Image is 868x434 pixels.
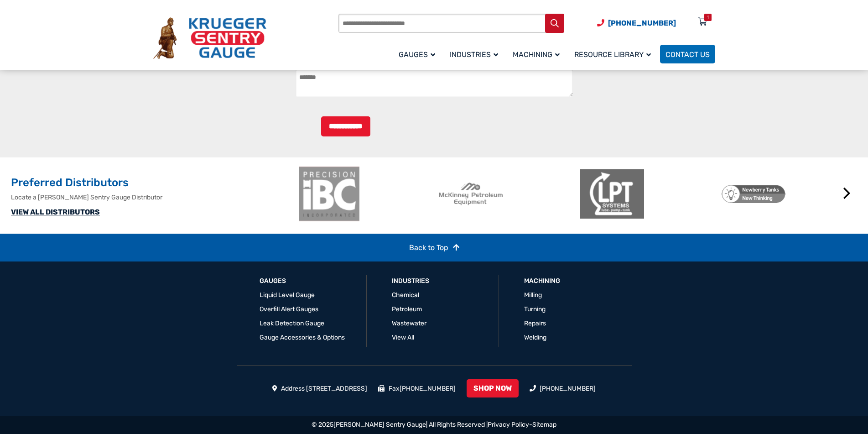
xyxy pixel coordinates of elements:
[513,50,560,59] span: Machining
[392,334,414,341] a: View All
[660,45,715,63] a: Contact Us
[272,384,368,393] li: Address [STREET_ADDRESS]
[571,227,580,236] button: 2 of 2
[260,305,318,313] a: Overfill Alert Gauges
[584,227,593,236] button: 3 of 2
[444,43,507,65] a: Industries
[378,384,456,393] li: Fax
[467,379,519,397] a: SHOP NOW
[597,17,676,29] a: Phone Number (920) 434-8860
[507,43,569,65] a: Machining
[450,50,498,59] span: Industries
[524,319,546,327] a: Repairs
[11,193,293,202] p: Locate a [PERSON_NAME] Sentry Gauge Distributor
[488,421,529,429] a: Privacy Policy
[524,277,560,286] a: Machining
[11,208,100,216] a: VIEW ALL DISTRIBUTORS
[393,43,444,65] a: Gauges
[665,50,710,59] span: Contact Us
[574,50,651,59] span: Resource Library
[333,421,426,429] a: [PERSON_NAME] Sentry Gauge
[580,167,644,221] img: LPT
[532,421,556,429] a: Sitemap
[838,184,856,203] button: Next
[297,167,361,221] img: ibc-logo
[524,291,542,299] a: Milling
[392,319,426,327] a: Wastewater
[11,176,293,190] h2: Preferred Distributors
[392,305,422,313] a: Petroleum
[260,334,345,341] a: Gauge Accessories & Options
[260,277,286,286] a: GAUGES
[608,19,676,27] span: [PHONE_NUMBER]
[524,334,546,341] a: Welding
[439,167,503,221] img: McKinney Petroleum Equipment
[260,319,324,327] a: Leak Detection Gauge
[722,167,785,221] img: Newberry Tanks
[707,14,709,21] div: 1
[392,291,419,299] a: Chemical
[260,291,315,299] a: Liquid Level Gauge
[557,227,566,236] button: 1 of 2
[524,305,546,313] a: Turning
[399,50,435,59] span: Gauges
[569,43,660,65] a: Resource Library
[153,17,266,59] img: Krueger Sentry Gauge
[392,277,429,286] a: Industries
[540,385,596,392] a: [PHONE_NUMBER]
